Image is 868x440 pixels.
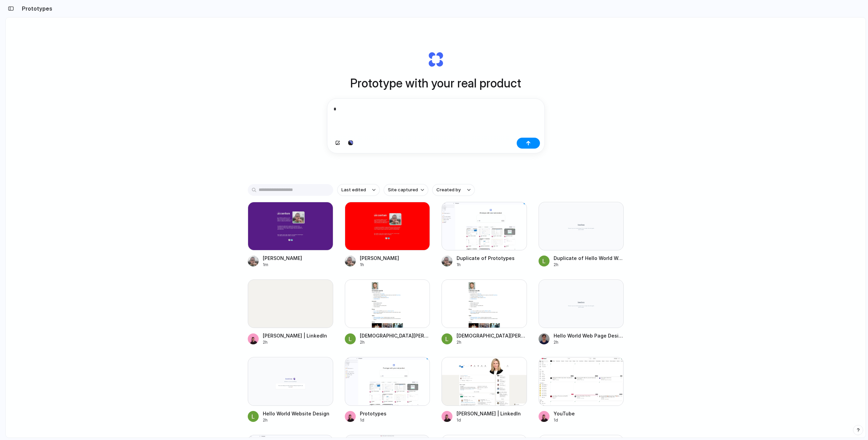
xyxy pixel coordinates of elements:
div: 1h [360,262,399,268]
div: Hello World Website Design [263,410,329,417]
div: Hello World Web Page Design [554,332,624,339]
div: 1m [263,262,302,268]
div: [DEMOGRAPHIC_DATA][PERSON_NAME] [360,332,430,339]
a: Hello World Web Page DesignHello World Web Page Design2h [539,279,624,345]
div: 2h [554,262,624,268]
div: [DEMOGRAPHIC_DATA][PERSON_NAME] [457,332,527,339]
div: 2h [554,339,624,345]
span: Last edited [341,187,366,193]
div: [PERSON_NAME] [360,255,399,262]
div: 1d [554,417,575,423]
button: Site captured [384,184,428,196]
a: Leo Denham[PERSON_NAME]1h [345,202,430,268]
span: Site captured [388,187,418,193]
div: Duplicate of Hello World Web Page Design [554,255,624,262]
a: Duplicate of Hello World Web Page DesignDuplicate of Hello World Web Page Design2h [539,202,624,268]
div: [PERSON_NAME] [263,255,302,262]
div: 1d [360,417,386,423]
a: Carrie Wheeler | LinkedIn[PERSON_NAME] | LinkedIn2h [248,279,333,345]
a: Leo Denham[PERSON_NAME]1m [248,202,333,268]
div: [PERSON_NAME] | LinkedIn [457,410,521,417]
div: Prototypes [360,410,386,417]
h1: Prototype with your real product [350,74,521,92]
div: YouTube [554,410,575,417]
div: 1d [457,417,521,423]
div: 2h [263,417,329,423]
button: Created by [432,184,475,196]
button: Last edited [337,184,380,196]
a: Christian Iacullo[DEMOGRAPHIC_DATA][PERSON_NAME]2h [345,279,430,345]
div: 2h [263,339,327,345]
a: Hello World Website DesignHello World Website Design2h [248,357,333,423]
span: Created by [436,187,461,193]
div: 2h [457,339,527,345]
div: 2h [360,339,430,345]
a: Duplicate of PrototypesDuplicate of Prototypes1h [442,202,527,268]
a: PrototypesPrototypes1d [345,357,430,423]
a: Christian Iacullo[DEMOGRAPHIC_DATA][PERSON_NAME]2h [442,279,527,345]
div: 1h [457,262,515,268]
h2: Prototypes [19,4,52,13]
div: [PERSON_NAME] | LinkedIn [263,332,327,339]
div: Duplicate of Prototypes [457,255,515,262]
a: YouTubeYouTube1d [539,357,624,423]
a: Carrie Wheeler | LinkedIn[PERSON_NAME] | LinkedIn1d [442,357,527,423]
